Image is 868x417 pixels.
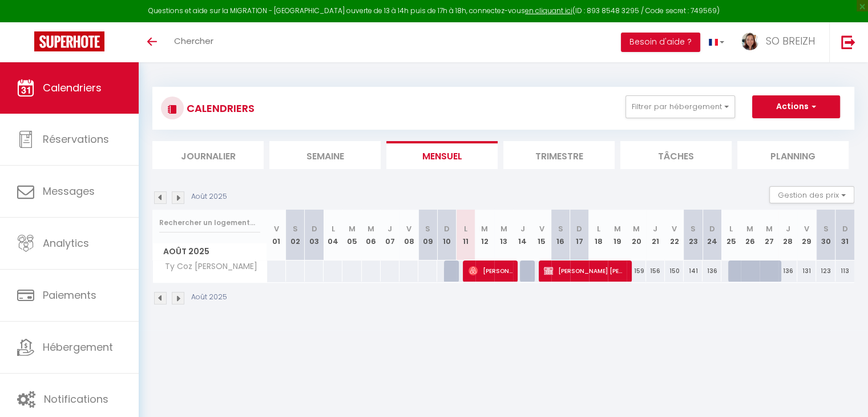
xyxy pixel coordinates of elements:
th: 02 [286,210,305,260]
abbr: V [274,223,279,234]
span: Notifications [44,392,108,406]
th: 06 [362,210,381,260]
th: 25 [721,210,740,260]
div: 113 [835,260,854,282]
span: Calendriers [43,81,102,95]
th: 10 [437,210,456,260]
th: 29 [797,210,816,260]
th: 19 [608,210,627,260]
div: 131 [797,260,816,282]
abbr: D [444,223,450,234]
th: 03 [305,210,324,260]
th: 30 [816,210,835,260]
span: SO BREIZH [766,34,815,48]
th: 14 [513,210,532,260]
th: 08 [399,210,418,260]
button: Besoin d'aide ? [621,33,700,52]
p: Août 2025 [191,191,227,202]
abbr: M [765,223,772,234]
span: [PERSON_NAME] [PERSON_NAME] [544,260,625,282]
span: Août 2025 [153,243,267,260]
abbr: M [349,223,356,234]
abbr: S [293,223,298,234]
th: 20 [627,210,645,260]
abbr: L [464,223,467,234]
div: 150 [665,260,684,282]
div: 123 [816,260,835,282]
span: Messages [43,184,95,198]
th: 31 [835,210,854,260]
th: 16 [551,210,570,260]
abbr: M [633,223,640,234]
input: Rechercher un logement... [159,212,260,233]
th: 12 [475,210,494,260]
abbr: V [804,223,809,234]
li: Tâches [620,141,732,169]
abbr: S [425,223,430,234]
button: Gestion des prix [769,186,854,203]
abbr: M [368,223,374,234]
span: Paiements [43,288,96,302]
abbr: J [520,223,525,234]
th: 15 [532,210,551,260]
th: 21 [646,210,665,260]
div: 136 [703,260,721,282]
img: Super Booking [34,31,104,51]
abbr: V [539,223,544,234]
p: Août 2025 [191,292,227,303]
th: 23 [684,210,703,260]
abbr: D [709,223,715,234]
abbr: M [481,223,488,234]
button: Filtrer par hébergement [625,95,735,118]
img: ... [741,33,758,50]
div: 159 [627,260,645,282]
abbr: L [332,223,335,234]
li: Trimestre [503,141,615,169]
abbr: V [672,223,677,234]
span: Chercher [174,35,213,47]
abbr: D [312,223,317,234]
abbr: L [597,223,600,234]
th: 24 [703,210,721,260]
abbr: M [614,223,621,234]
abbr: J [653,223,657,234]
th: 28 [778,210,797,260]
span: Ty Coz [PERSON_NAME] [155,260,260,273]
li: Planning [737,141,849,169]
h3: CALENDRIERS [184,95,255,121]
a: Chercher [165,22,222,62]
abbr: L [729,223,733,234]
a: en cliquant ici [525,6,572,15]
div: 156 [646,260,665,282]
abbr: S [691,223,696,234]
div: 141 [684,260,703,282]
li: Mensuel [386,141,498,169]
span: Hébergement [43,340,113,354]
th: 18 [589,210,608,260]
button: Actions [752,95,840,118]
img: logout [841,35,855,49]
th: 07 [381,210,399,260]
li: Journalier [152,141,264,169]
th: 26 [741,210,760,260]
span: Analytics [43,236,89,250]
th: 22 [665,210,684,260]
li: Semaine [269,141,381,169]
abbr: M [500,223,507,234]
th: 11 [457,210,475,260]
div: 136 [778,260,797,282]
th: 01 [267,210,286,260]
th: 17 [570,210,589,260]
abbr: V [406,223,411,234]
th: 09 [418,210,437,260]
abbr: S [558,223,563,234]
th: 05 [342,210,361,260]
span: Réservations [43,132,109,146]
th: 27 [760,210,778,260]
span: [PERSON_NAME] [469,260,512,282]
a: ... SO BREIZH [733,22,829,62]
abbr: J [786,223,790,234]
th: 04 [324,210,342,260]
abbr: S [823,223,828,234]
abbr: D [842,223,848,234]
